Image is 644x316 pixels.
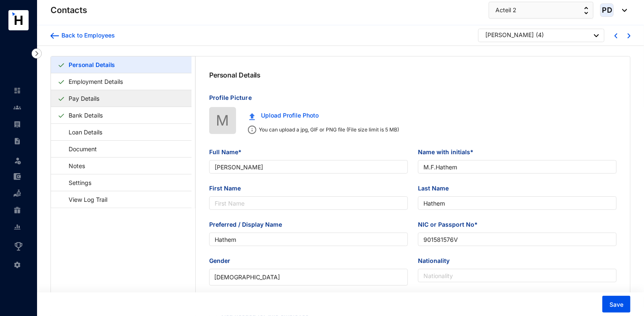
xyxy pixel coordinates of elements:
li: Contracts [7,133,27,150]
img: up-down-arrow.74152d26bf9780fbf563ca9c90304185.svg [584,7,588,14]
img: arrow-backward-blue.96c47016eac47e06211658234db6edf5.svg [51,33,59,39]
li: Loan [7,185,27,202]
a: View Log Trail [58,191,110,208]
button: Upload Profile Photo [243,107,325,124]
a: Back to Employees [51,31,115,40]
img: people-unselected.118708e94b43a90eceab.svg [13,104,21,111]
label: Full Name* [209,147,247,157]
input: First Name [209,196,408,210]
div: [PERSON_NAME] [485,31,534,39]
span: Upload Profile Photo [261,111,319,120]
a: Settings [58,174,94,191]
input: Preferred / Display Name [209,233,408,246]
span: Acteil 2 [495,5,516,15]
label: Preferred / Display Name [209,220,288,229]
li: Contacts [7,99,27,116]
a: Document [58,140,100,158]
a: Personal Details [65,56,118,73]
label: Last Name [418,184,455,193]
label: Name with initials* [418,147,479,157]
img: award_outlined.f30b2bda3bf6ea1bf3dd.svg [13,241,24,252]
a: Notes [58,157,88,174]
img: report-unselected.e6a6b4230fc7da01f883.svg [13,223,21,231]
li: Payroll [7,116,27,133]
img: contract-unselected.99e2b2107c0a7dd48938.svg [13,137,21,145]
img: home-unselected.a29eae3204392db15eaf.svg [13,87,21,94]
input: NIC or Passport No* [418,233,617,246]
div: Back to Employees [59,31,115,40]
img: dropdown-black.8e83cc76930a90b1a4fdb6d089b7bf3a.svg [594,34,599,37]
input: Full Name* [209,160,408,174]
li: Reports [7,219,27,236]
a: Pay Details [65,90,103,107]
span: PD [602,6,612,13]
a: Employment Details [65,73,126,90]
a: Bank Details [65,107,106,124]
label: First Name [209,184,247,193]
input: Last Name [418,196,617,210]
label: NIC or Passport No* [418,220,484,229]
img: settings-unselected.1febfda315e6e19643a1.svg [13,261,21,269]
p: Profile Picture [209,94,617,107]
label: Nationality [418,256,455,265]
p: Personal Details [209,70,261,80]
img: nav-icon-right.af6afadce00d159da59955279c43614e.svg [32,48,42,59]
img: payroll-unselected.b590312f920e76f0c668.svg [13,121,21,128]
img: chevron-left-blue.0fda5800d0a05439ff8ddef8047136d5.svg [615,33,617,38]
span: Save [609,300,623,309]
input: Name with initials* [418,160,617,174]
input: Nationality [418,269,617,282]
button: Save [602,296,631,313]
p: You can upload a jpg, GIF or PNG file (File size limit is 5 MB) [256,126,399,134]
label: Gender [209,256,236,265]
li: Home [7,82,27,99]
span: M [216,109,229,131]
a: Loan Details [58,123,105,141]
p: Contacts [51,4,87,16]
button: Acteil 2 [489,2,593,19]
li: Gratuity [7,202,27,219]
img: chevron-right-blue.16c49ba0fe93ddb13f341d83a2dbca89.svg [628,33,631,38]
img: info.ad751165ce926853d1d36026adaaebbf.svg [248,126,256,134]
p: ( 4 ) [536,31,544,41]
img: upload.c0f81fc875f389a06f631e1c6d8834da.svg [249,113,255,120]
img: loan-unselected.d74d20a04637f2d15ab5.svg [13,190,21,197]
img: dropdown-black.8e83cc76930a90b1a4fdb6d089b7bf3a.svg [618,9,627,12]
span: Male [214,271,403,284]
li: Expenses [7,168,27,185]
img: expense-unselected.2edcf0507c847f3e9e96.svg [13,173,21,180]
img: leave-unselected.2934df6273408c3f84d9.svg [13,156,22,165]
img: gratuity-unselected.a8c340787eea3cf492d7.svg [13,206,21,214]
